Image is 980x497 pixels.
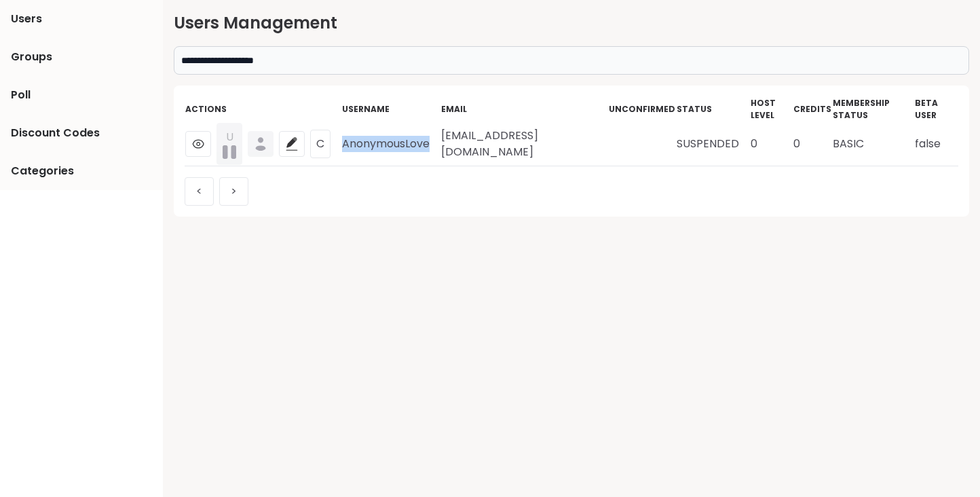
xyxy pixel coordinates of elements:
[750,96,793,122] th: Host Level
[440,96,608,122] th: Email
[676,96,750,122] th: Status
[832,122,914,166] td: BASIC
[185,177,214,206] button: <
[341,122,440,166] td: AnonymousLove
[310,130,331,158] button: C
[914,122,958,166] td: false
[440,122,608,166] td: [EMAIL_ADDRESS][DOMAIN_NAME]
[832,96,914,122] th: Membership Status
[793,122,832,166] td: 0
[216,123,242,165] button: U
[750,122,793,166] td: 0
[174,11,969,35] h2: Users Management
[676,122,750,166] td: SUSPENDED
[11,11,42,27] span: Users
[793,96,832,122] th: credits
[11,49,52,65] span: Groups
[914,96,958,122] th: Beta User
[11,125,100,141] span: Discount Codes
[11,163,74,179] span: Categories
[11,87,31,103] span: Poll
[608,96,676,122] th: Unconfirmed
[219,177,248,206] button: >
[341,96,440,122] th: Username
[185,96,341,122] th: Actions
